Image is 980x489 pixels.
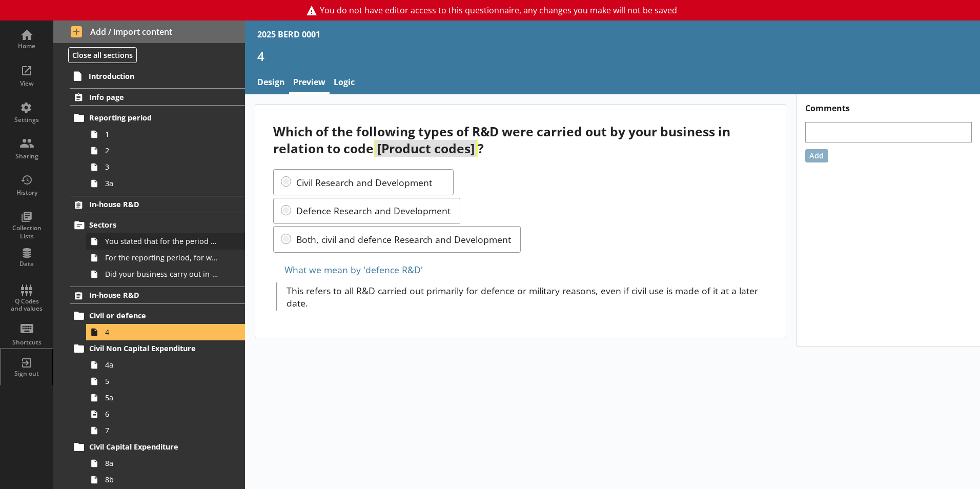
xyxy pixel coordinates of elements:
li: Info pageReporting period1233a [53,88,245,191]
span: Civil Capital Expenditure [89,442,215,452]
div: Which of the following types of R&D were carried out by your business in relation to code ? [273,123,768,157]
span: Civil Non Capital Expenditure [89,343,215,353]
li: In-house R&DSectorsYou stated that for the period [From] to [To], [Ru Name] carried out in-house ... [53,196,245,282]
a: 3a [86,175,245,192]
span: Civil or defence [89,311,215,320]
span: Add / import content [71,26,228,37]
a: For the reporting period, for which of the following product codes has your business carried out ... [86,250,245,266]
span: 1 [105,129,219,139]
span: Info page [89,92,215,102]
div: Sharing [9,152,45,160]
a: 7 [86,422,245,439]
span: In-house R&D [89,199,215,209]
a: 2 [86,142,245,159]
div: What we mean by 'defence R&D' [273,261,768,278]
span: 5a [105,393,219,402]
span: 8a [105,458,219,468]
a: Did your business carry out in-house R&D for any other product codes? [86,266,245,282]
a: 3 [86,159,245,175]
li: SectorsYou stated that for the period [From] to [To], [Ru Name] carried out in-house R&D. Is this... [75,217,245,282]
span: 7 [105,425,219,435]
span: Reporting period [89,113,215,123]
span: 4a [105,360,219,370]
a: In-house R&D [70,287,245,304]
a: Design [253,72,289,94]
h1: 4 [257,48,968,64]
span: Sectors [89,220,215,230]
span: [Product codes] [375,140,476,157]
span: For the reporting period, for which of the following product codes has your business carried out ... [105,253,219,262]
div: Data [9,260,45,268]
span: In-house R&D [89,290,215,300]
button: Close all sections [68,47,137,63]
span: 2 [105,146,219,155]
button: Add / import content [53,21,245,43]
a: 8a [86,455,245,472]
span: 8b [105,475,219,484]
span: 3 [105,162,219,172]
a: 8b [86,472,245,488]
a: 4 [86,324,245,340]
div: Shortcuts [9,338,45,347]
span: 3a [105,178,219,188]
a: 4a [86,357,245,373]
div: History [9,189,45,197]
p: This refers to all R&D carried out primarily for defence or military reasons, even if civil use i... [287,284,768,309]
a: Civil Capital Expenditure [70,439,245,455]
a: Info page [70,88,245,106]
a: Introduction [70,68,245,84]
li: Civil Non Capital Expenditure4a55a67 [75,340,245,439]
a: 1 [86,126,245,142]
a: Civil Non Capital Expenditure [70,340,245,357]
div: Sign out [9,370,45,378]
span: Did your business carry out in-house R&D for any other product codes? [105,269,219,279]
div: Home [9,42,45,50]
a: Sectors [70,217,245,233]
li: Civil or defence4 [75,308,245,340]
a: Reporting period [70,110,245,126]
li: Reporting period1233a [75,110,245,192]
span: 6 [105,409,219,419]
a: In-house R&D [70,196,245,213]
a: Preview [289,72,330,94]
a: You stated that for the period [From] to [To], [Ru Name] carried out in-house R&D. Is this correct? [86,233,245,250]
div: 2025 BERD 0001 [257,29,320,40]
div: Collection Lists [9,224,45,240]
div: Q Codes and values [9,298,45,313]
span: You stated that for the period [From] to [To], [Ru Name] carried out in-house R&D. Is this correct? [105,236,219,246]
span: Introduction [89,71,215,81]
div: View [9,79,45,88]
a: 5a [86,390,245,406]
span: 5 [105,376,219,386]
a: Civil or defence [70,308,245,324]
span: 4 [105,327,219,337]
a: 5 [86,373,245,390]
a: Logic [330,72,359,94]
div: Settings [9,116,45,124]
a: 6 [86,406,245,422]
